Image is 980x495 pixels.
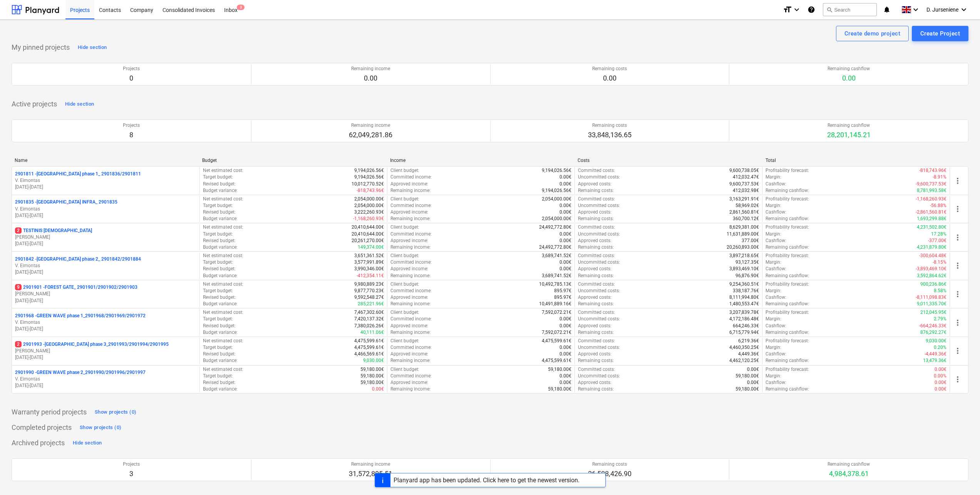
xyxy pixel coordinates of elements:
[15,256,141,263] p: 2901842 - [GEOGRAPHIC_DATA] phase 2_ 2901842/2901884
[73,439,102,448] div: Hide section
[203,187,238,194] p: Budget variance :
[766,244,809,251] p: Remaining cashflow :
[920,309,946,316] p: 212,045.95€
[15,269,196,276] p: [DATE] - [DATE]
[542,187,571,194] p: 9,194,026.56€
[588,122,632,129] p: Remaining costs
[729,167,759,174] p: 9,600,738.05€
[203,237,236,244] p: Revised budget :
[15,227,22,234] span: 2
[733,216,759,222] p: 360,700.12€
[390,273,431,279] p: Remaining income :
[203,273,238,279] p: Budget variance :
[390,259,432,266] p: Committed income :
[390,174,432,180] p: Committed income :
[123,66,140,72] p: Projects
[15,341,22,347] span: 2
[203,316,233,322] p: Target budget :
[539,281,571,288] p: 10,492,785.13€
[203,244,238,251] p: Budget variance :
[729,266,759,272] p: 3,893,469.10€
[916,266,946,272] p: -3,893,469.10€
[917,187,946,194] p: 8,781,993.58€
[920,281,946,288] p: 900,236.86€
[390,196,419,202] p: Client budget :
[203,309,243,316] p: Net estimated cost :
[15,298,196,304] p: [DATE] - [DATE]
[203,253,243,259] p: Net estimated cost :
[237,5,245,10] span: 3
[917,301,946,307] p: 9,011,335.70€
[766,316,781,322] p: Margin :
[766,329,809,336] p: Remaining cashflow :
[766,338,809,344] p: Profitability forecast :
[916,181,946,187] p: -9,600,737.53€
[560,266,571,272] p: 0.00€
[203,301,238,307] p: Budget variance :
[733,288,759,294] p: 338,187.76€
[203,338,243,344] p: Net estimated cost :
[203,209,236,216] p: Revised budget :
[15,184,196,190] p: [DATE] - [DATE]
[766,224,809,231] p: Profitability forecast :
[539,301,571,307] p: 10,491,889.16€
[357,273,384,279] p: -412,354.11€
[15,313,146,319] p: 2901968 - GREEN WAVE phase 1_2901968/2901969/2901972
[729,301,759,307] p: 1,480,553.47€
[353,216,384,222] p: -1,168,260.93€
[15,341,196,361] div: 22901993 -[GEOGRAPHIC_DATA] phase 3_2901993/2901994/2901995[PERSON_NAME][DATE]-[DATE]
[15,284,22,290] span: 9
[542,329,571,336] p: 7,592,072.21€
[390,301,431,307] p: Remaining income :
[358,301,384,307] p: 285,221.96€
[390,231,432,237] p: Committed income :
[560,174,571,180] p: 0.00€
[539,244,571,251] p: 24,492,772.80€
[203,196,243,202] p: Net estimated cost :
[766,323,786,329] p: Cashflow :
[539,224,571,231] p: 24,492,772.80€
[560,202,571,209] p: 0.00€
[560,231,571,237] p: 0.00€
[578,288,620,294] p: Uncommitted costs :
[953,176,962,185] span: more_vert
[390,167,419,174] p: Client budget :
[15,227,92,234] p: TESTINIS [DEMOGRAPHIC_DATA]
[766,259,781,266] p: Margin :
[93,406,138,418] button: Show projects (0)
[390,244,431,251] p: Remaining income :
[15,369,146,376] p: 2901990 - GREEN WAVE phase 2_2901990/2901996/2901997
[65,100,94,109] div: Hide section
[354,266,384,272] p: 3,990,346.00€
[916,209,946,216] p: -2,861,560.81€
[560,209,571,216] p: 0.00€
[390,288,432,294] p: Committed income :
[766,202,781,209] p: Margin :
[916,196,946,202] p: -1,168,260.93€
[911,5,920,14] i: keyboard_arrow_down
[351,74,390,83] p: 0.00
[742,237,759,244] p: 377.00€
[578,196,615,202] p: Committed costs :
[554,288,571,294] p: 895.97€
[15,326,196,332] p: [DATE] - [DATE]
[578,181,611,187] p: Approved costs :
[15,241,196,247] p: [DATE] - [DATE]
[15,382,196,389] p: [DATE] - [DATE]
[390,329,431,336] p: Remaining income :
[554,294,571,301] p: 895.97€
[15,348,196,354] p: [PERSON_NAME]
[836,26,909,41] button: Create demo project
[823,3,877,16] button: Search
[354,167,384,174] p: 9,194,026.56€
[807,5,815,14] i: Knowledge base
[390,158,571,163] div: Income
[826,7,833,13] span: search
[578,216,614,222] p: Remaining costs :
[592,74,627,83] p: 0.00
[71,437,104,449] button: Hide section
[766,174,781,180] p: Margin :
[578,316,620,322] p: Uncommitted costs :
[390,316,432,322] p: Committed income :
[352,224,384,231] p: 20,410,644.00€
